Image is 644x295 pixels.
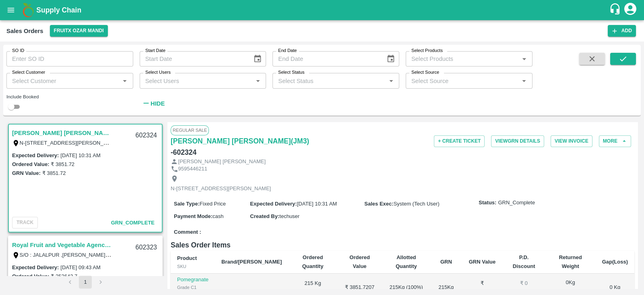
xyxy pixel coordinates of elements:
button: Open [519,54,529,64]
div: ₹ 17.91498 / Kg [295,287,331,295]
b: Supply Chain [36,6,81,14]
div: ₹ 0 / Kg [509,287,539,295]
div: SKU [177,263,208,270]
input: Select Customer [9,75,118,86]
label: Comment : [174,229,201,236]
div: ₹ 0 [509,280,539,287]
span: Fixed Price [200,201,226,207]
label: Expected Delivery : [250,201,297,207]
div: 602323 [131,238,162,257]
label: Sale Type : [174,201,200,207]
label: End Date [278,48,297,54]
p: [PERSON_NAME] [PERSON_NAME] [178,158,266,166]
label: [DATE] 09:43 AM [60,264,100,270]
b: Allotted Quantity [396,254,417,269]
label: S/O : JALALPUR ,[PERSON_NAME][GEOGRAPHIC_DATA], [GEOGRAPHIC_DATA], [GEOGRAPHIC_DATA] , [GEOGRAPHI... [20,251,469,258]
p: N-[STREET_ADDRESS][PERSON_NAME] [171,185,271,193]
div: account of current user [623,2,638,19]
button: Open [519,76,529,86]
label: Expected Delivery : [12,152,59,158]
p: Pomegranate [177,276,208,284]
a: Royal Fruit and Vegetable Agency(JM3) [12,240,113,250]
div: Grade C1 [177,284,208,291]
span: GRN_Complete [498,199,535,207]
span: System (Tech User) [394,201,440,207]
input: End Date [272,51,380,66]
label: Ordered Value: [12,273,49,279]
nav: pagination navigation [62,276,108,289]
b: Brand/[PERSON_NAME] [221,259,282,265]
span: techuser [279,213,299,219]
button: Choose date [383,51,398,66]
b: GRN [440,259,452,265]
label: ₹ 252642.7 [51,273,77,279]
a: [PERSON_NAME] [PERSON_NAME](JM3) [12,128,113,138]
b: Ordered Value [349,254,370,269]
b: Ordered Quantity [302,254,324,269]
b: Gap(Loss) [602,259,628,265]
label: SO ID [12,48,24,54]
button: Select DC [50,25,108,37]
span: Regular Sale [171,125,209,135]
button: Add [608,25,636,37]
button: + Create Ticket [434,135,485,147]
button: Choose date [250,51,265,66]
label: Expected Delivery : [12,264,59,270]
span: [DATE] 10:31 AM [297,201,337,207]
span: GRN_Complete [111,220,155,226]
a: [PERSON_NAME] [PERSON_NAME](JM3) [171,135,309,147]
h6: - 602324 [171,147,196,158]
div: 215 Kg [437,284,455,291]
label: Select Products [411,48,443,54]
input: Start Date [140,51,247,66]
div: Sales Orders [6,26,43,36]
b: Returned Weight [559,254,582,269]
button: View Invoice [551,135,592,147]
label: ₹ 3851.72 [42,170,66,176]
p: 9595446211 [178,165,207,173]
label: Sales Exec : [364,201,393,207]
input: Select Products [408,54,517,64]
label: Select Source [411,69,439,76]
label: [DATE] 10:31 AM [60,152,100,158]
label: N-[STREET_ADDRESS][PERSON_NAME] [20,139,120,146]
div: 602324 [131,126,162,145]
button: Hide [140,97,167,110]
h6: Sales Order Items [171,239,634,251]
div: Include Booked [6,93,133,100]
input: Select Users [142,75,251,86]
label: Select Customer [12,69,45,76]
b: Product [177,255,197,261]
b: GRN Value [469,259,495,265]
span: cash [213,213,223,219]
img: logo [20,2,36,18]
button: Open [253,76,263,86]
input: Select Source [408,75,517,86]
label: Created By : [250,213,279,219]
button: page 1 [79,276,92,289]
input: Enter SO ID [6,51,133,66]
button: open drawer [2,1,20,19]
label: Select Users [145,69,171,76]
label: Select Status [278,69,305,76]
label: GRN Value: [12,170,41,176]
div: 215 Kg ( 100 %) [388,284,424,291]
button: Open [120,76,130,86]
label: Status: [479,199,496,207]
label: ₹ 3851.72 [51,161,74,167]
a: Supply Chain [36,4,609,16]
label: Start Date [145,48,165,54]
label: Payment Mode : [174,213,213,219]
label: Ordered Value: [12,161,49,167]
b: P.D. Discount [513,254,535,269]
button: ViewGRN Details [491,135,544,147]
div: customer-support [609,3,623,17]
strong: Hide [151,100,165,107]
button: Open [386,76,396,86]
button: More [599,135,631,147]
input: Select Status [275,75,384,86]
